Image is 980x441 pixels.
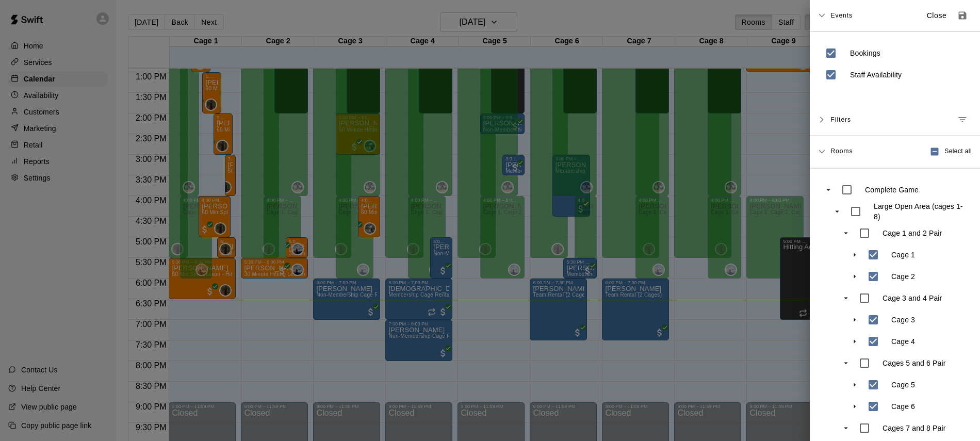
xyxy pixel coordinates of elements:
p: Cages 5 and 6 Pair [883,358,946,368]
div: RoomsSelect all [810,136,980,168]
span: Filters [830,110,851,129]
p: Cage 1 [891,250,915,260]
span: Select all [944,146,972,157]
button: Manage filters [953,110,972,129]
p: Close [927,10,947,21]
p: Cage 6 [891,401,915,412]
span: Rooms [830,146,853,155]
button: Close sidebar [920,7,953,24]
p: Cage 3 and 4 Pair [883,293,942,303]
p: Bookings [850,48,880,58]
p: Large Open Area (cages 1-8) [874,201,966,222]
button: Save as default view [953,6,972,25]
p: Cage 3 [891,315,915,325]
p: Staff Availability [850,70,902,80]
p: Cages 7 and 8 Pair [883,423,946,433]
p: Complete Game [865,185,919,195]
span: Events [830,6,853,25]
p: Cage 4 [891,336,915,347]
div: FiltersManage filters [810,104,980,136]
p: Cage 2 [891,271,915,282]
p: Cage 1 and 2 Pair [883,228,942,238]
p: Cage 5 [891,380,915,390]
